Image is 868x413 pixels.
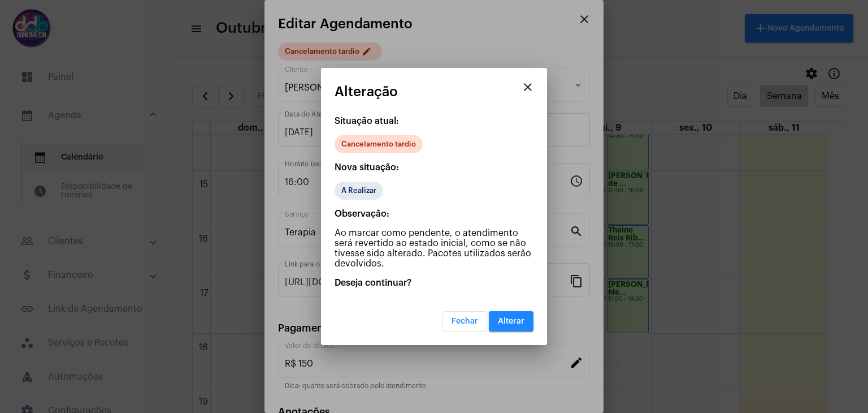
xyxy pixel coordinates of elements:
[489,311,533,332] button: Alterar
[335,116,533,126] p: Situação atual:
[442,311,487,332] button: Fechar
[335,278,533,288] p: Deseja continuar?
[335,162,533,173] p: Nova situação:
[335,182,383,200] mat-chip: A Realizar
[335,228,533,269] p: Ao marcar como pendente, o atendimento será revertido ao estado inicial, como se não tivesse sido...
[452,317,478,325] span: Fechar
[335,84,398,99] span: Alteração
[498,317,524,325] span: Alterar
[335,209,533,219] p: Observação:
[521,80,535,94] mat-icon: close
[335,135,423,153] mat-chip: Cancelamento tardio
